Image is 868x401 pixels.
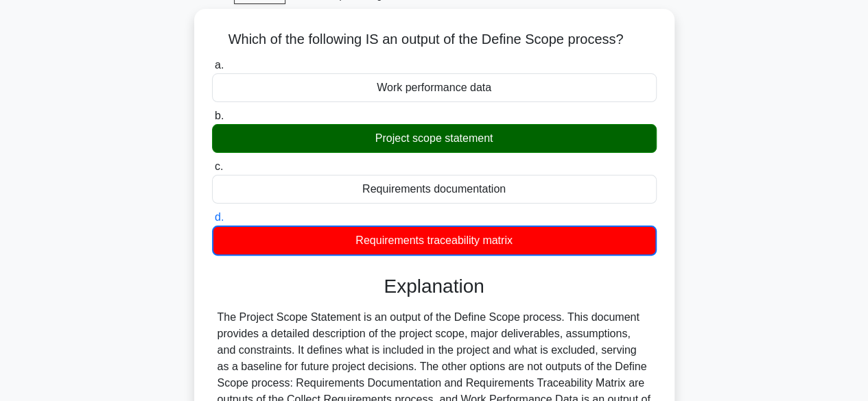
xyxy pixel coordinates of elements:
span: a. [215,59,224,71]
h3: Explanation [220,275,648,298]
div: Project scope statement [212,124,657,153]
span: d. [215,211,224,223]
span: c. [215,160,223,172]
div: Requirements documentation [212,175,657,204]
div: Requirements traceability matrix [212,226,657,256]
div: Work performance data [212,73,657,102]
span: b. [215,110,224,121]
h5: Which of the following IS an output of the Define Scope process? [211,31,658,49]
